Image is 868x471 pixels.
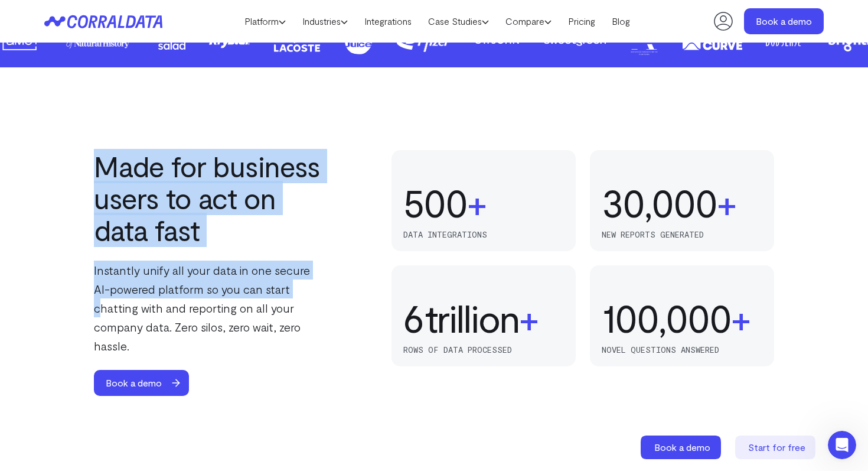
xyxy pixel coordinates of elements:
[603,12,638,30] a: Blog
[94,150,328,246] h2: Made for business users to act on data fast
[744,8,824,34] a: Book a demo
[731,297,750,339] span: +
[356,12,420,30] a: Integrations
[641,436,723,459] a: Book a demo
[425,297,519,339] span: trillion
[560,12,603,30] a: Pricing
[717,181,736,224] span: +
[497,12,560,30] a: Compare
[602,181,717,224] div: 30,000
[467,181,487,224] span: +
[735,436,818,459] a: Start for free
[654,441,710,453] span: Book a demo
[602,297,731,339] div: 100,000
[519,297,539,339] span: +
[403,345,564,355] p: rows of data processed
[602,345,762,355] p: novel questions answered
[294,12,356,30] a: Industries
[403,297,425,339] div: 6
[94,261,328,355] p: Instantly unify all your data in one secure AI-powered platform so you can start chatting with an...
[236,12,294,30] a: Platform
[748,441,805,453] span: Start for free
[420,12,497,30] a: Case Studies
[94,370,174,396] span: Book a demo
[403,230,564,239] p: data integrations
[94,370,200,396] a: Book a demo
[828,431,856,459] iframe: Intercom live chat
[602,230,762,239] p: new reports generated
[403,181,467,224] div: 500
